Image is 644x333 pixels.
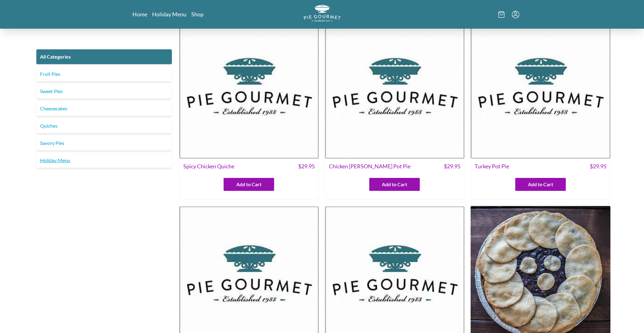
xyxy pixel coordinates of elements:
[590,162,606,171] span: $ 29.95
[132,10,147,18] a: Home
[36,136,172,150] a: Savory Pies
[298,162,315,171] span: $ 29.95
[528,181,553,188] span: Add to Cart
[183,162,234,171] span: Spicy Chicken Quiche
[515,178,566,191] button: Add to Cart
[304,5,341,22] img: logo
[36,67,172,81] a: Fruit Pies
[325,19,464,158] img: Chicken Curry Pot Pie
[224,178,274,191] button: Add to Cart
[191,10,204,18] a: Shop
[152,10,186,18] a: Holiday Menu
[36,101,172,116] a: Cheesecakes
[471,19,610,158] img: Turkey Pot Pie
[512,11,519,18] button: Menu
[236,181,261,188] span: Add to Cart
[382,181,407,188] span: Add to Cart
[475,162,509,171] span: Turkey Pot Pie
[444,162,460,171] span: $ 29.95
[304,5,341,24] a: Logo
[179,19,319,158] img: Spicy Chicken Quiche
[36,84,172,99] a: Sweet Pies
[36,118,172,133] a: Quiches
[36,49,172,64] a: All Categories
[329,162,411,171] span: Chicken [PERSON_NAME] Pot Pie
[36,153,172,168] a: Holiday Menu
[369,178,420,191] button: Add to Cart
